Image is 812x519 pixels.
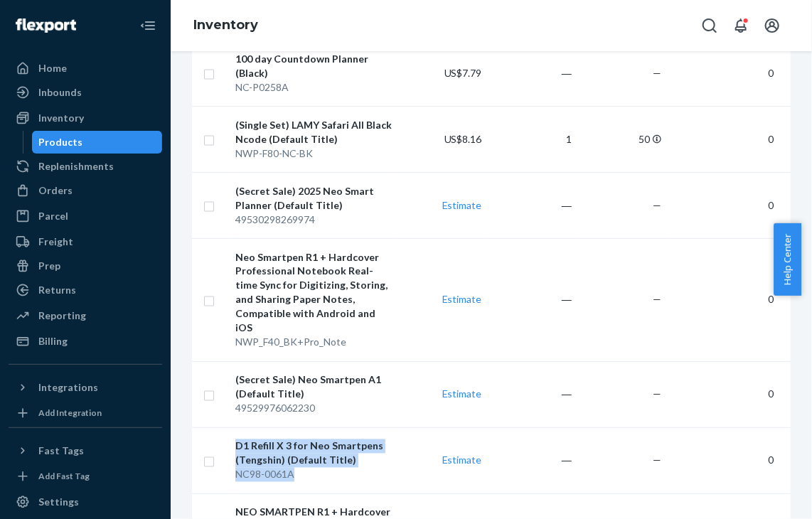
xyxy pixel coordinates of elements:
td: ― [488,172,577,238]
a: Add Fast Tag [9,468,162,485]
span: — [653,67,661,79]
div: 49529976062230 [235,402,392,416]
div: Add Fast Tag [38,470,90,482]
button: Fast Tags [9,439,162,462]
span: — [653,294,661,306]
button: Close Navigation [134,11,162,40]
div: Settings [38,495,79,509]
button: Integrations [9,376,162,399]
a: Parcel [9,205,162,228]
div: NC-P0258A [235,80,392,95]
div: Reporting [38,309,86,323]
button: Open notifications [727,11,755,40]
div: Replenishments [38,159,114,173]
img: Flexport logo [16,18,76,33]
div: Integrations [38,380,98,395]
td: 1 [488,106,577,172]
a: Inventory [9,107,162,129]
a: Estimate [442,199,482,211]
ol: breadcrumbs [182,5,269,46]
div: Inbounds [38,85,82,100]
div: Orders [38,183,73,198]
a: Prep [9,255,162,277]
div: Products [39,135,83,149]
span: — [653,454,661,466]
div: (Secret Sale) Neo Smartpen A1 (Default Title) [235,373,392,402]
a: Inventory [193,17,258,33]
a: Reporting [9,304,162,327]
a: Freight [9,230,162,253]
div: 100 day Countdown Planner (Black) [235,52,392,80]
a: Billing [9,330,162,353]
div: D1 Refill X 3 for Neo Smartpens (Tengshin) (Default Title) [235,439,392,468]
a: Products [32,131,163,154]
td: 0 [667,40,779,106]
div: Add Integration [38,407,102,419]
a: Add Integration [9,405,162,422]
div: NC98-0061A [235,468,392,482]
td: 0 [667,361,779,427]
div: Inventory [38,111,84,125]
a: Replenishments [9,155,162,178]
td: ― [488,427,577,493]
div: Fast Tags [38,444,84,458]
a: Settings [9,491,162,513]
a: Estimate [442,294,482,306]
div: Prep [38,259,60,273]
button: Help Center [774,223,801,296]
a: Estimate [442,388,482,400]
div: Returns [38,283,76,297]
div: Home [38,61,67,75]
div: 49530298269974 [235,213,392,227]
div: (Single Set) LAMY Safari All Black Ncode (Default Title) [235,118,392,146]
a: Orders [9,179,162,202]
td: ― [488,238,577,361]
td: 0 [667,106,779,172]
td: ― [488,361,577,427]
a: Home [9,57,162,80]
span: — [653,199,661,211]
div: Freight [38,235,73,249]
div: NWP-F80-NC-BK [235,146,392,161]
td: 0 [667,427,779,493]
span: — [653,388,661,400]
div: Parcel [38,209,68,223]
div: NWP_F40_BK+Pro_Note [235,336,392,350]
a: Inbounds [9,81,162,104]
button: Open account menu [758,11,786,40]
a: Returns [9,279,162,301]
td: 0 [667,172,779,238]
a: Estimate [442,454,482,466]
td: ― [488,40,577,106]
div: Neo Smartpen R1 + Hardcover Professional Notebook Real-time Sync for Digitizing, Storing, and Sha... [235,250,392,336]
div: (Secret Sale) 2025 Neo Smart Planner (Default Title) [235,184,392,213]
div: Billing [38,334,68,348]
button: Open Search Box [695,11,724,40]
span: US$8.16 [444,133,482,145]
span: US$7.79 [444,67,482,79]
td: 0 [667,238,779,361]
td: 50 [577,106,667,172]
